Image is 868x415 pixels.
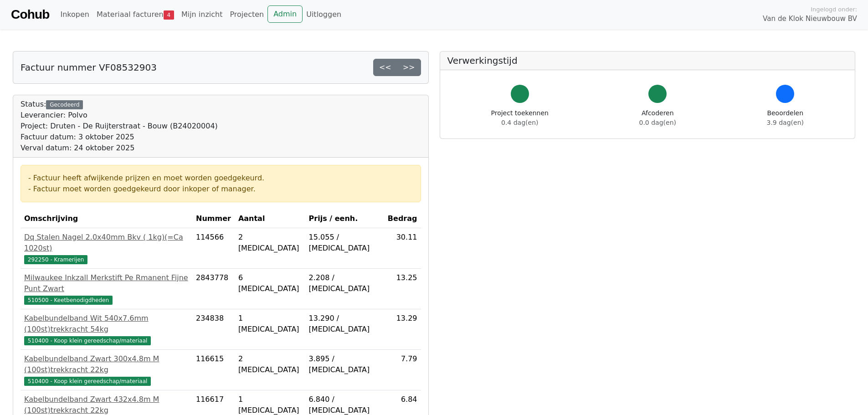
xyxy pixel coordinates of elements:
div: Project toekennen [491,108,549,128]
a: Admin [267,5,303,23]
span: 510400 - Koop klein gereedschap/materiaal [24,336,151,345]
td: 13.29 [384,309,421,350]
th: Aantal [235,210,305,228]
td: 116615 [192,350,235,390]
span: 292250 - Kramerijen [24,255,87,264]
a: >> [397,59,421,76]
th: Prijs / eenh. [305,210,384,228]
a: Materiaal facturen4 [93,5,178,24]
div: 3.895 / [MEDICAL_DATA] [309,354,380,375]
th: Nummer [192,210,235,228]
div: 15.055 / [MEDICAL_DATA] [309,232,380,254]
div: Project: Druten - De Ruijterstraat - Bouw (B24020004) [21,121,218,132]
span: 0.4 dag(en) [501,119,538,126]
div: - Factuur heeft afwijkende prijzen en moet worden goedgekeurd. [28,173,413,184]
div: Kabelbundelband Wit 540x7.6mm (100st)trekkracht 54kg [24,313,189,335]
a: Inkopen [56,5,92,24]
span: 0.0 dag(en) [639,119,676,126]
td: 114566 [192,228,235,269]
span: Ingelogd onder: [811,5,857,14]
div: - Factuur moet worden goedgekeurd door inkoper of manager. [28,184,413,195]
th: Bedrag [384,210,421,228]
div: Verval datum: 24 oktober 2025 [21,143,218,154]
div: Beoordelen [767,108,804,128]
div: Dq Stalen Nagel 2.0x40mm Bkv ( 1kg)(=Ca 1020st) [24,232,189,254]
div: 13.290 / [MEDICAL_DATA] [309,313,380,335]
div: Afcoderen [639,108,676,128]
h5: Factuur nummer VF08532903 [21,62,157,73]
span: 4 [164,10,174,20]
div: Factuur datum: 3 oktober 2025 [21,132,218,143]
div: 2.208 / [MEDICAL_DATA] [309,272,380,294]
span: Van de Klok Nieuwbouw BV [763,14,857,24]
a: << [373,59,397,76]
h5: Verwerkingstijd [447,55,848,66]
td: 2843778 [192,269,235,309]
td: 30.11 [384,228,421,269]
a: Mijn inzicht [178,5,226,24]
a: Uitloggen [303,5,345,24]
a: Dq Stalen Nagel 2.0x40mm Bkv ( 1kg)(=Ca 1020st)292250 - Kramerijen [24,232,189,265]
a: Projecten [226,5,267,24]
span: 510500 - Keetbenodigdheden [24,296,113,305]
a: Cohub [11,4,49,26]
th: Omschrijving [21,210,192,228]
a: Kabelbundelband Zwart 300x4.8m M (100st)trekkracht 22kg510400 - Koop klein gereedschap/materiaal [24,354,189,386]
div: Leverancier: Polvo [21,110,218,121]
div: Milwaukee Inkzall Merkstift Pe Rmanent Fijne Punt Zwart [24,272,189,294]
td: 13.25 [384,269,421,309]
div: Status: [21,99,218,154]
div: Kabelbundelband Zwart 300x4.8m M (100st)trekkracht 22kg [24,354,189,375]
td: 234838 [192,309,235,350]
div: Gecodeerd [46,100,83,109]
td: 7.79 [384,350,421,390]
div: 6 [MEDICAL_DATA] [238,272,302,294]
div: 2 [MEDICAL_DATA] [238,232,302,254]
span: 3.9 dag(en) [767,119,804,126]
a: Milwaukee Inkzall Merkstift Pe Rmanent Fijne Punt Zwart510500 - Keetbenodigdheden [24,272,189,305]
span: 510400 - Koop klein gereedschap/materiaal [24,377,151,386]
a: Kabelbundelband Wit 540x7.6mm (100st)trekkracht 54kg510400 - Koop klein gereedschap/materiaal [24,313,189,346]
div: 2 [MEDICAL_DATA] [238,354,302,375]
div: 1 [MEDICAL_DATA] [238,313,302,335]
